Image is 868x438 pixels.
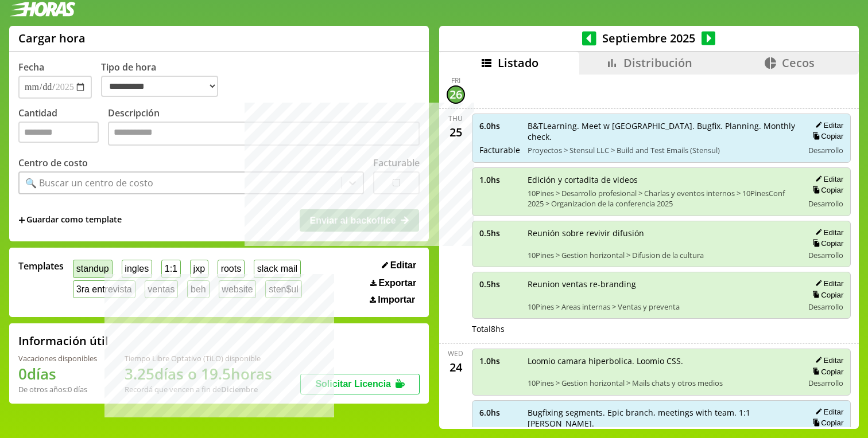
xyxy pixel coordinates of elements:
[812,355,843,365] button: Editar
[9,2,76,17] img: logotipo
[265,280,301,298] button: sten$ul
[528,145,796,155] span: Proyectos > Stensul LLC > Build and Test Emails (Stensul)
[812,174,843,184] button: Editar
[808,145,843,155] span: Desarrollo
[18,333,108,349] h2: Información útil
[18,122,99,143] input: Cantidad
[479,407,520,418] span: 6.0 hs
[18,157,88,169] label: Centro de costo
[101,76,218,97] select: Tipo de hora
[390,260,416,271] span: Editar
[528,228,796,238] span: Reunión sobre revivir difusión
[448,114,463,123] div: Thu
[447,358,465,377] div: 24
[528,355,796,366] span: Loomio camara hiperbolica. Loomio CSS.
[809,418,843,428] button: Copiar
[378,260,420,271] button: Editar
[18,61,44,73] label: Fecha
[812,279,843,288] button: Editar
[809,367,843,377] button: Copiar
[528,279,796,290] span: Reunion ventas re-branding
[161,260,181,277] button: 1:1
[73,260,113,277] button: standup
[378,295,415,305] span: Importar
[808,302,843,312] span: Desarrollo
[809,238,843,248] button: Copiar
[623,55,692,71] span: Distribución
[73,280,135,298] button: 3ra entrevista
[528,250,796,260] span: 10Pines > Gestion horizontal > Difusion de la cultura
[439,75,859,427] div: scrollable content
[18,214,122,226] span: +Guardar como template
[812,120,843,130] button: Editar
[18,214,25,226] span: +
[125,353,272,363] div: Tiempo Libre Optativo (TiLO) disponible
[373,157,420,169] label: Facturable
[812,228,843,237] button: Editar
[25,177,153,189] div: 🔍 Buscar un centro de costo
[218,260,245,277] button: roots
[254,260,301,277] button: slack mail
[451,76,460,85] div: Fri
[808,250,843,260] span: Desarrollo
[809,290,843,300] button: Copiar
[808,198,843,209] span: Desarrollo
[315,379,391,389] span: Solicitar Licencia
[528,174,796,185] span: Edición y cortadita de videos
[479,144,520,155] span: Facturable
[447,85,465,104] div: 26
[367,277,420,289] button: Exportar
[122,260,152,277] button: ingles
[479,120,520,131] span: 6.0 hs
[808,378,843,388] span: Desarrollo
[190,260,208,277] button: jxp
[18,363,97,384] h1: 0 días
[479,174,520,185] span: 1.0 hs
[219,280,257,298] button: website
[125,384,272,394] div: Recordá que vencen a fin de
[145,280,179,298] button: ventas
[221,384,258,394] b: Diciembre
[447,123,465,142] div: 25
[479,279,520,290] span: 0.5 hs
[472,323,851,334] div: Total 8 hs
[479,355,520,366] span: 1.0 hs
[528,378,796,388] span: 10Pines > Gestion horizontal > Mails chats y otros medios
[300,374,420,394] button: Solicitar Licencia
[18,30,86,46] h1: Cargar hora
[108,107,420,148] label: Descripción
[108,122,420,146] textarea: Descripción
[528,302,796,312] span: 10Pines > Areas internas > Ventas y preventa
[378,278,416,288] span: Exportar
[101,61,227,99] label: Tipo de hora
[187,280,209,298] button: beh
[125,363,272,384] h1: 3.25 días o 19.5 horas
[479,228,520,238] span: 0.5 hs
[528,120,796,142] span: B&TLearning. Meet w [GEOGRAPHIC_DATA]. Bugfix. Planning. Monthly check.
[528,188,796,209] span: 10Pines > Desarrollo profesional > Charlas y eventos internos > 10PinesConf 2025 > Organizacion d...
[596,30,702,46] span: Septiembre 2025
[18,260,64,272] span: Templates
[809,185,843,195] button: Copiar
[782,55,815,71] span: Cecos
[18,353,97,363] div: Vacaciones disponibles
[812,407,843,417] button: Editar
[18,107,108,148] label: Cantidad
[498,55,538,71] span: Listado
[448,349,463,358] div: Wed
[809,131,843,141] button: Copiar
[528,407,796,429] span: Bugfixing segments. Epic branch, meetings with team. 1:1 [PERSON_NAME].
[18,384,97,394] div: De otros años: 0 días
